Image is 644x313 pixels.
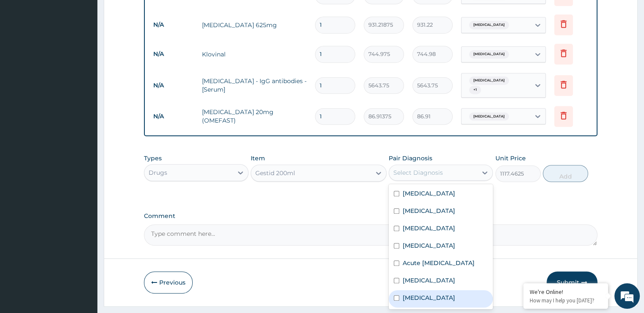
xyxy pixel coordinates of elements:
[469,21,509,29] span: [MEDICAL_DATA]
[403,207,455,215] label: [MEDICAL_DATA]
[144,212,597,220] label: Comment
[144,271,193,293] button: Previous
[403,259,475,267] label: Acute [MEDICAL_DATA]
[547,271,597,293] button: Submit
[403,189,455,198] label: [MEDICAL_DATA]
[403,276,455,285] label: [MEDICAL_DATA]
[149,168,167,177] div: Drugs
[198,73,310,98] td: [MEDICAL_DATA] - IgG antibodies - [Serum]
[403,293,455,302] label: [MEDICAL_DATA]
[198,103,310,129] td: [MEDICAL_DATA] 20mg (OMEFAST)
[393,168,443,177] div: Select Diagnosis
[4,216,161,246] textarea: Type your message and hit 'Enter'
[149,46,198,62] td: N/A
[49,99,117,185] span: We're online!
[198,17,310,34] td: [MEDICAL_DATA] 625mg
[198,46,310,63] td: Klovinal
[469,50,509,59] span: [MEDICAL_DATA]
[144,155,162,162] label: Types
[44,48,142,59] div: Chat with us now
[139,4,159,25] div: Minimize live chat window
[530,288,602,296] div: We're Online!
[149,109,198,124] td: N/A
[469,112,509,121] span: [MEDICAL_DATA]
[469,86,481,94] span: + 1
[543,165,588,182] button: Add
[251,154,265,162] label: Item
[403,224,455,232] label: [MEDICAL_DATA]
[403,241,455,250] label: [MEDICAL_DATA]
[16,42,34,64] img: d_794563401_company_1708531726252_794563401
[530,297,602,304] p: How may I help you today?
[149,17,198,33] td: N/A
[389,154,432,162] label: Pair Diagnosis
[149,78,198,93] td: N/A
[255,169,295,177] div: Gestid 200ml
[469,76,509,85] span: [MEDICAL_DATA]
[495,154,526,162] label: Unit Price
